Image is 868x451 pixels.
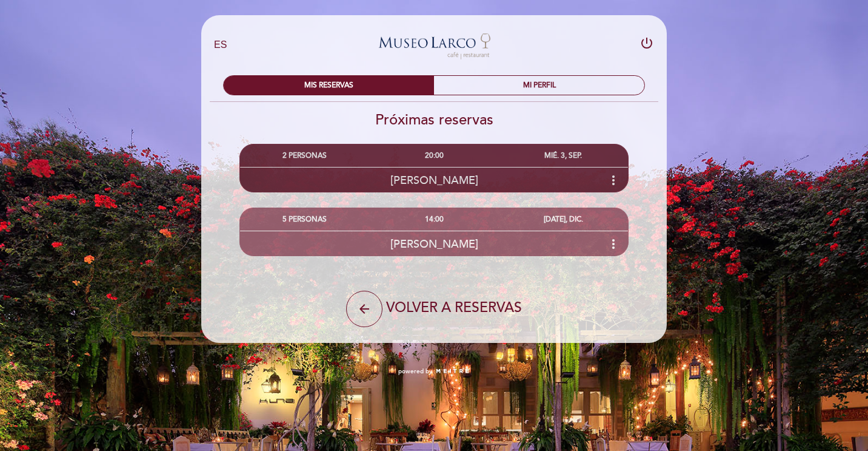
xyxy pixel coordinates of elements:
[240,208,369,231] div: 5 PERSONAS
[434,76,644,95] div: MI PERFIL
[398,367,470,376] a: powered by
[201,111,667,129] h2: Próximas reservas
[606,173,621,188] i: more_vert
[639,36,654,50] i: power_settings_new
[606,237,621,251] i: more_vert
[357,302,372,316] i: arrow_back
[224,76,434,95] div: MIS RESERVAS
[499,144,628,167] div: MIÉ. 3, SEP.
[358,29,510,62] a: Museo [GEOGRAPHIC_DATA] - Restaurant
[240,144,369,167] div: 2 PERSONAS
[398,367,432,376] span: powered by
[390,174,478,187] span: [PERSON_NAME]
[369,144,498,167] div: 20:00
[499,208,628,231] div: [DATE], DIC.
[369,208,498,231] div: 14:00
[435,368,470,375] img: MEITRE
[346,291,382,327] button: arrow_back
[390,237,478,251] span: [PERSON_NAME]
[639,36,654,55] button: power_settings_new
[386,299,522,316] span: VOLVER A RESERVAS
